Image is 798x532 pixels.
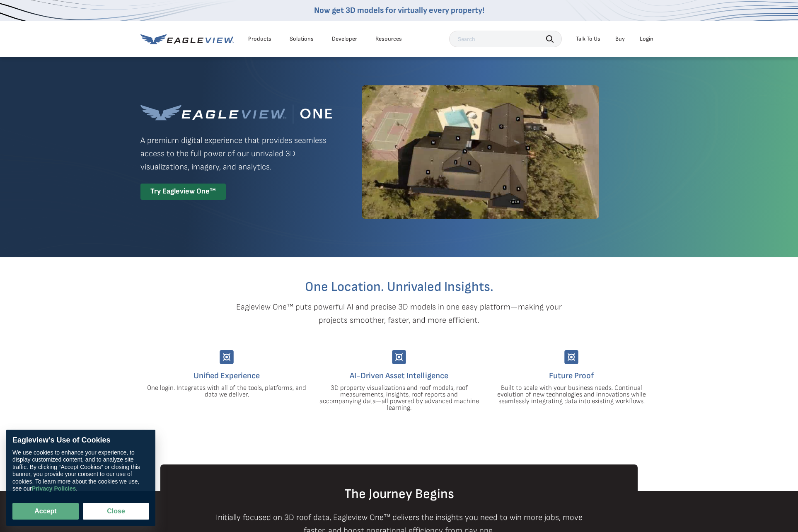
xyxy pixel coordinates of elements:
[319,385,479,411] p: 3D property visualizations and roof models, roof measurements, insights, roof reports and accompa...
[160,488,638,501] h2: The Journey Begins
[147,369,307,382] h4: Unified Experience
[147,385,307,398] p: One login. Integrates with all of the tools, platforms, and data we deliver.
[314,5,484,15] a: Now get 3D models for virtually every property!
[491,369,651,382] h4: Future Proof
[83,503,149,520] button: Close
[491,385,651,405] p: Built to scale with your business needs. Continual evolution of new technologies and innovations ...
[147,281,651,294] h2: One Location. Unrivaled Insights.
[576,35,600,43] div: Talk To Us
[140,134,332,174] p: A premium digital experience that provides seamless access to the full power of our unrivaled 3D ...
[12,449,149,493] div: We use cookies to enhance your experience, to display customized content, and to analyze site tra...
[449,31,562,47] input: Search
[140,184,226,200] div: Try Eagleview One™
[222,300,576,327] p: Eagleview One™ puts powerful AI and precise 3D models in one easy platform—making your projects s...
[392,350,406,364] img: Group-9744.svg
[375,35,402,43] div: Resources
[640,35,653,43] div: Login
[220,350,234,364] img: Group-9744.svg
[12,503,79,520] button: Accept
[564,350,578,364] img: Group-9744.svg
[615,35,625,43] a: Buy
[140,104,332,124] img: Eagleview One™
[248,35,271,43] div: Products
[12,436,149,445] div: Eagleview’s Use of Cookies
[332,35,357,43] a: Developer
[319,369,479,382] h4: AI-Driven Asset Intelligence
[290,35,314,43] div: Solutions
[32,486,76,493] a: Privacy Policies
